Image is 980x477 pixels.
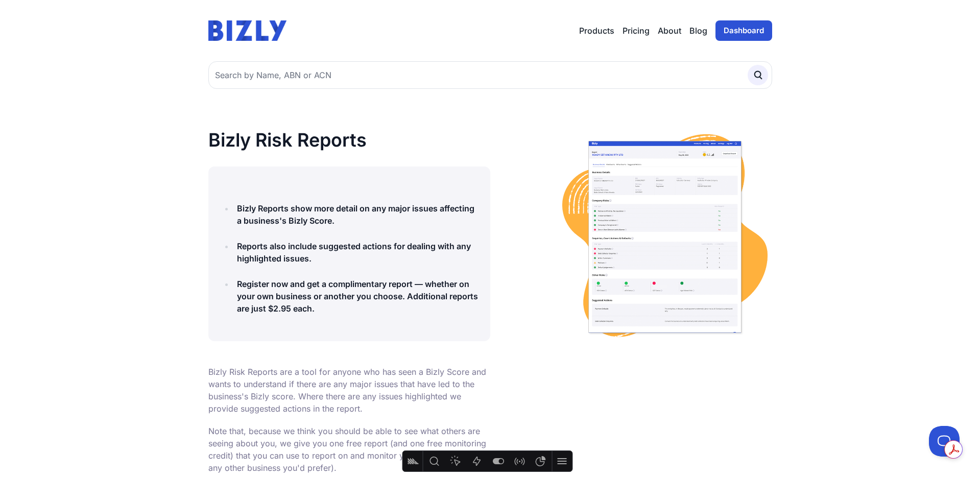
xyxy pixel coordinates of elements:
[658,25,681,37] a: About
[208,130,490,150] h1: Bizly Risk Reports
[237,202,478,227] h4: Bizly Reports show more detail on any major issues affecting a business's Bizly Score.
[689,25,707,37] a: Blog
[208,366,490,415] p: Bizly Risk Reports are a tool for anyone who has seen a Bizly Score and wants to understand if th...
[579,25,614,37] button: Products
[623,25,650,37] a: Pricing
[208,425,490,474] p: Note that, because we think you should be able to see what others are seeing about you, we give y...
[558,130,772,344] img: report
[237,240,478,265] h4: Reports also include suggested actions for dealing with any highlighted issues.
[715,20,772,41] a: Dashboard
[208,61,772,89] input: Search by Name, ABN or ACN
[929,426,960,457] iframe: Toggle Customer Support
[237,278,478,315] h4: Register now and get a complimentary report — whether on your own business or another you choose....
